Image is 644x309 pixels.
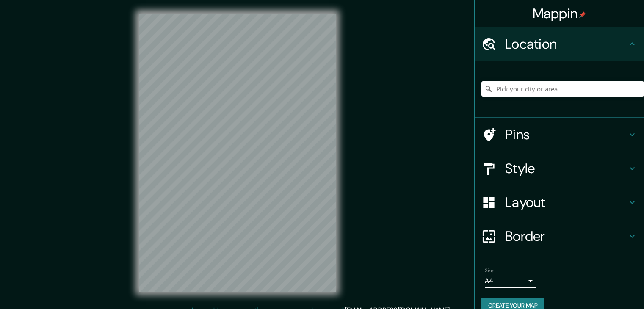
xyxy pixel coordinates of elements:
div: Style [475,152,644,185]
h4: Pins [505,126,627,143]
canvas: Map [139,14,336,292]
h4: Location [505,36,627,52]
div: Pins [475,118,644,152]
div: Layout [475,185,644,219]
h4: Layout [505,194,627,211]
img: pin-icon.png [579,11,586,18]
label: Size [485,267,494,274]
iframe: Help widget launcher [569,276,635,300]
h4: Style [505,160,627,177]
div: Location [475,27,644,61]
div: A4 [485,274,536,288]
h4: Border [505,228,627,245]
input: Pick your city or area [481,81,644,97]
h4: Mappin [533,5,586,22]
div: Border [475,219,644,253]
